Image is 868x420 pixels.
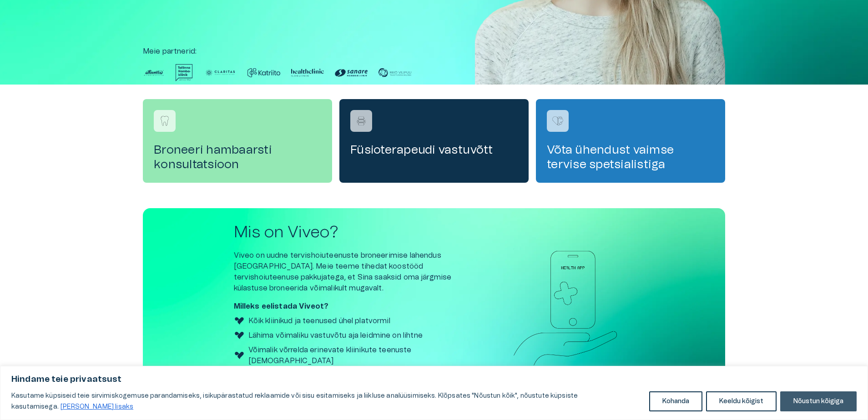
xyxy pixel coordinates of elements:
[234,223,475,242] h2: Mis on Viveo?
[176,64,193,81] img: Partner logo
[234,250,475,294] p: Viveo on uudne tervishoiuteenuste broneerimise lahendus [GEOGRAPHIC_DATA]. Meie teeme tihedat koo...
[706,391,777,411] button: Keeldu kõigist
[378,64,411,81] img: Partner logo
[204,64,237,81] img: Partner logo
[234,330,245,341] img: Viveo logo
[350,143,518,157] h4: Füsioterapeudi vastuvõtt
[335,64,368,81] img: Partner logo
[551,114,565,128] img: Võta ühendust vaimse tervise spetsialistiga logo
[339,99,529,183] a: Navigate to service booking
[234,301,475,312] p: Milleks eelistada Viveot?
[143,46,725,57] p: Meie partnerid :
[158,114,172,128] img: Broneeri hambaarsti konsultatsioon logo
[234,315,245,326] img: Viveo logo
[780,391,857,411] button: Nõustun kõigiga
[247,64,280,81] img: Partner logo
[649,391,702,411] button: Kohanda
[248,345,475,366] p: Võimalik võrrelda erinevate kliinikute teenuste [DEMOGRAPHIC_DATA]
[60,403,134,410] a: Loe lisaks
[248,330,423,341] p: Lähima võimaliku vastuvõtu aja leidmine on lihtne
[11,374,857,385] p: Hindame teie privaatsust
[11,390,642,412] p: Kasutame küpsiseid teie sirvimiskogemuse parandamiseks, isikupärastatud reklaamide või sisu esita...
[143,99,332,183] a: Navigate to service booking
[291,64,324,81] img: Partner logo
[248,315,390,326] p: Kõik kliinikud ja teenused ühel platvormil
[154,143,321,172] h4: Broneeri hambaarsti konsultatsioon
[547,143,714,172] h4: Võta ühendust vaimse tervise spetsialistiga
[143,64,165,81] img: Partner logo
[46,7,60,15] span: Help
[536,99,725,183] a: Navigate to service booking
[234,350,245,361] img: Viveo logo
[354,114,368,128] img: Füsioterapeudi vastuvõtt logo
